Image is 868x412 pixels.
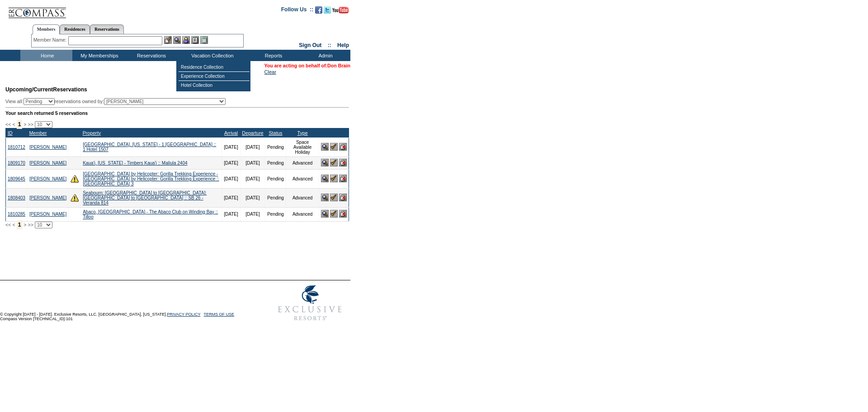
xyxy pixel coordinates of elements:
[281,5,313,16] td: Follow Us ::
[83,171,219,186] a: [GEOGRAPHIC_DATA] by Helicopter: Gorilla Trekking Experience - [GEOGRAPHIC_DATA] by Helicopter: G...
[330,143,338,151] img: Confirm Reservation
[222,137,240,156] td: [DATE]
[265,169,286,188] td: Pending
[337,42,349,48] a: Help
[339,159,347,166] img: Cancel Reservation
[339,210,347,218] img: Cancel Reservation
[204,312,235,317] a: TERMS OF USE
[315,6,322,14] img: Become our fan on Facebook
[321,175,329,182] img: View Reservation
[332,9,349,14] a: Subscribe to our YouTube Channel
[299,42,321,48] a: Sign Out
[17,120,23,129] span: 1
[339,175,347,182] img: Cancel Reservation
[20,50,72,61] td: Home
[240,156,265,169] td: [DATE]
[164,36,172,44] img: b_edit.gif
[83,130,101,136] a: Property
[8,212,25,217] a: 1810285
[330,194,338,201] img: Confirm Reservation
[246,50,298,61] td: Reports
[264,69,276,75] a: Clear
[33,24,60,34] a: Members
[33,36,68,44] div: Member Name:
[297,130,308,136] a: Type
[286,169,319,188] td: Advanced
[12,222,15,227] span: <
[29,195,66,200] a: [PERSON_NAME]
[191,36,199,44] img: Reservations
[8,195,25,200] a: 1808403
[60,24,90,34] a: Residences
[12,122,15,127] span: <
[179,63,250,72] td: Residence Collection
[179,81,250,90] td: Hotel Collection
[5,98,230,105] div: View all: reservations owned by:
[330,175,338,182] img: Confirm Reservation
[328,42,331,48] span: ::
[5,110,349,116] div: Your search returned 5 reservations
[24,122,26,127] span: >
[83,161,187,166] a: Kaua'i, [US_STATE] - Timbers Kaua'i :: Maliula 2404
[17,220,23,229] span: 1
[83,190,207,205] a: Seabourn: [GEOGRAPHIC_DATA] to [GEOGRAPHIC_DATA]: [GEOGRAPHIC_DATA] to [GEOGRAPHIC_DATA] :: SB 26...
[29,130,47,136] a: Member
[242,130,263,136] a: Departure
[182,36,190,44] img: Impersonate
[286,137,319,156] td: Space Available Holiday
[5,122,11,127] span: <<
[240,188,265,207] td: [DATE]
[264,63,350,68] span: You are acting on behalf of:
[29,176,66,181] a: [PERSON_NAME]
[240,207,265,221] td: [DATE]
[265,156,286,169] td: Pending
[321,194,329,201] img: View Reservation
[8,145,25,150] a: 1810712
[222,156,240,169] td: [DATE]
[5,222,11,227] span: <<
[83,209,218,219] a: Abaco, [GEOGRAPHIC_DATA] - The Abaco Club on Winding Bay :: Tilloo
[176,50,246,61] td: Vacation Collection
[222,169,240,188] td: [DATE]
[71,175,79,183] img: There are insufficient days and/or tokens to cover this reservation
[339,194,347,201] img: Cancel Reservation
[339,143,347,151] img: Cancel Reservation
[28,122,33,127] span: >>
[265,188,286,207] td: Pending
[71,194,79,202] img: There are insufficient days and/or tokens to cover this reservation
[324,6,331,14] img: Follow us on Twitter
[222,188,240,207] td: [DATE]
[28,222,33,227] span: >>
[124,50,176,61] td: Reservations
[321,159,329,166] img: View Reservation
[327,63,350,68] a: Don Brain
[330,159,338,166] img: Confirm Reservation
[200,36,208,44] img: b_calculator.gif
[286,156,319,169] td: Advanced
[240,137,265,156] td: [DATE]
[24,222,26,227] span: >
[269,280,350,326] img: Exclusive Resorts
[167,312,200,317] a: PRIVACY POLICY
[240,169,265,188] td: [DATE]
[8,161,25,166] a: 1809170
[222,207,240,221] td: [DATE]
[83,142,216,152] a: [GEOGRAPHIC_DATA], [US_STATE] - 1 [GEOGRAPHIC_DATA] :: 1 Hotel 1507
[5,86,53,93] span: Upcoming/Current
[265,137,286,156] td: Pending
[321,143,329,151] img: View Reservation
[269,130,282,136] a: Status
[29,212,66,217] a: [PERSON_NAME]
[72,50,124,61] td: My Memberships
[173,36,181,44] img: View
[90,24,124,34] a: Reservations
[321,210,329,218] img: View Reservation
[8,130,13,136] a: ID
[330,210,338,218] img: Confirm Reservation
[29,161,66,166] a: [PERSON_NAME]
[298,50,350,61] td: Admin
[324,9,331,14] a: Follow us on Twitter
[332,7,349,14] img: Subscribe to our YouTube Channel
[224,130,238,136] a: Arrival
[286,188,319,207] td: Advanced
